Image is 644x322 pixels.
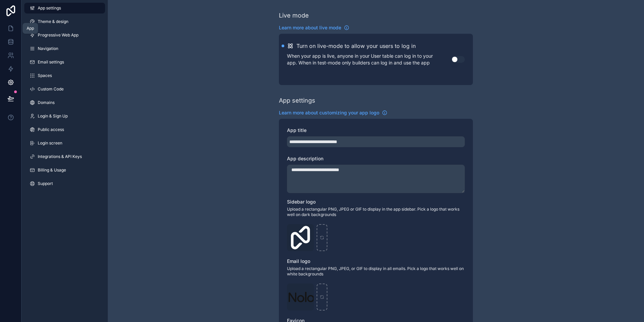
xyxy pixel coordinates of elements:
a: Email settings [24,57,105,68]
span: Sidebar logo [287,199,316,205]
span: Domains [38,100,55,105]
span: App title [287,127,307,133]
span: Login screen [38,140,62,146]
span: Learn more about customizing your app logo [279,109,379,116]
div: App settings [279,96,315,105]
span: Public access [38,127,64,132]
span: Upload a rectangular PNG, JPEG or GIF to display in the app sidebar. Pick a logo that works well ... [287,207,465,217]
span: Theme & design [38,19,68,24]
span: App description [287,156,323,161]
a: App settings [24,3,105,14]
a: Domains [24,97,105,108]
div: Live mode [279,11,309,20]
span: Email settings [38,59,64,65]
h2: Turn on live-mode to allow your users to log in [296,42,416,50]
a: Spaces [24,70,105,81]
span: Login & Sign Up [38,113,68,119]
span: Upload a rectangular PNG, JPEG, or GIF to display in all emails. Pick a logo that works well on w... [287,266,465,277]
span: Billing & Usage [38,167,66,173]
span: Email logo [287,258,310,264]
a: Public access [24,124,105,135]
a: Navigation [24,43,105,54]
a: Custom Code [24,84,105,95]
a: Support [24,178,105,189]
a: Theme & design [24,16,105,27]
a: Login screen [24,138,105,149]
span: App settings [38,5,61,11]
a: Learn more about customizing your app logo [279,109,387,116]
a: Integrations & API Keys [24,151,105,162]
span: Integrations & API Keys [38,154,82,159]
span: Spaces [38,73,52,78]
span: Navigation [38,46,58,51]
p: When your app is live, anyone in your User table can log in to your app. When in test-mode only b... [287,53,451,66]
span: Progressive Web App [38,32,78,38]
span: Learn more about live mode [279,24,341,31]
a: Billing & Usage [24,165,105,176]
a: Progressive Web App [24,30,105,41]
a: Learn more about live mode [279,24,349,31]
span: Support [38,181,53,186]
span: Custom Code [38,86,64,92]
a: Login & Sign Up [24,111,105,122]
div: App [27,26,34,31]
